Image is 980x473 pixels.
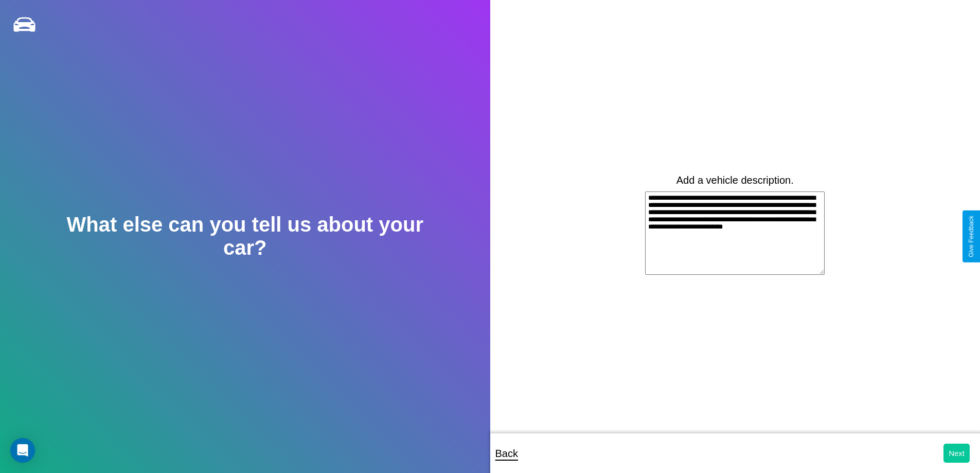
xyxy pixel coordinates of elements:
[676,174,794,186] label: Add a vehicle description.
[495,444,518,463] p: Back
[49,213,441,259] h2: What else can you tell us about your car?
[968,216,975,257] div: Give Feedback
[10,438,35,463] div: Open Intercom Messenger
[943,444,970,463] button: Next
